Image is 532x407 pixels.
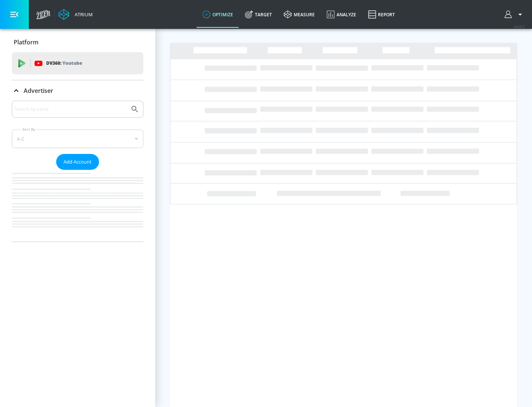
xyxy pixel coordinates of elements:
p: Youtube [62,59,82,67]
a: Report [362,1,401,28]
div: Platform [12,32,143,53]
p: Platform [14,38,38,46]
button: Add Account [56,154,99,170]
p: Advertiser [24,87,53,95]
a: Analyze [321,1,362,28]
nav: list of Advertiser [12,170,143,242]
div: Advertiser [12,101,143,242]
a: Atrium [58,9,93,20]
a: optimize [197,1,239,28]
span: Add Account [64,158,92,166]
div: Advertiser [12,80,143,101]
a: measure [278,1,321,28]
div: A-Z [12,129,143,148]
input: Search by name [15,104,127,114]
a: Target [239,1,278,28]
span: v 4.22.2 [514,24,525,28]
p: DV360: [46,59,82,67]
div: Atrium [72,11,93,18]
label: Sort By [21,127,37,132]
div: DV360: Youtube [12,52,143,74]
